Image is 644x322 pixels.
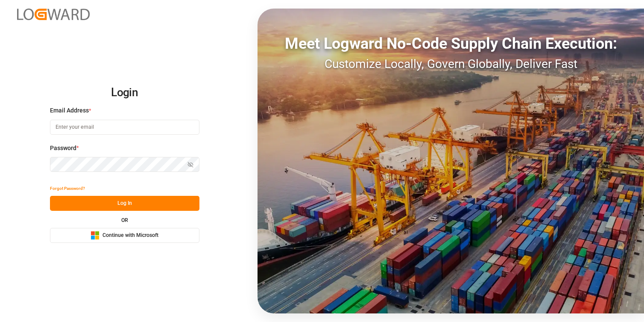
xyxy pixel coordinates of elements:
[50,120,199,135] input: Enter your email
[50,106,89,115] span: Email Address
[258,32,644,55] div: Meet Logward No-Code Supply Chain Execution:
[17,9,90,20] img: Logward_new_orange.png
[50,144,76,153] span: Password
[102,232,158,239] span: Continue with Microsoft
[50,196,199,211] button: Log In
[258,55,644,73] div: Customize Locally, Govern Globally, Deliver Fast
[121,218,128,223] small: OR
[50,228,199,243] button: Continue with Microsoft
[50,79,199,106] h2: Login
[50,181,85,196] button: Forgot Password?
